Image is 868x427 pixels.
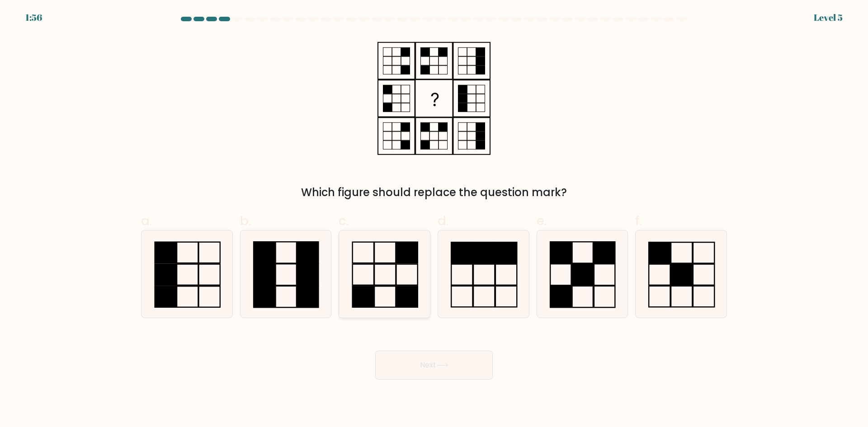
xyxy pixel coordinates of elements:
span: a. [141,212,152,230]
span: c. [339,212,349,230]
span: d. [438,212,448,230]
button: Next [375,351,493,380]
span: b. [240,212,251,230]
span: f. [635,212,642,230]
div: Level 5 [814,11,843,24]
div: Which figure should replace the question mark? [146,184,722,201]
span: e. [537,212,547,230]
div: 1:56 [25,11,42,24]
